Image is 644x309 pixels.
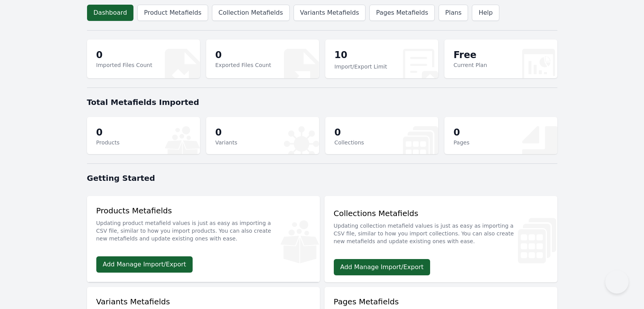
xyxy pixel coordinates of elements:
div: Products Metafields [96,205,311,247]
p: 10 [335,49,387,63]
p: Free [454,49,487,61]
h1: Getting Started [87,173,557,184]
div: Collections Metafields [334,208,548,250]
p: 0 [96,126,120,139]
p: Products [96,139,120,146]
p: Exported Files Count [215,61,272,69]
a: Product Metafields [137,5,208,21]
iframe: Toggle Customer Support [605,270,629,294]
p: Current Plan [454,61,487,69]
p: 0 [215,49,272,61]
a: Dashboard [87,5,134,21]
p: 0 [454,126,470,139]
p: 0 [335,126,364,139]
p: Collections [335,139,364,146]
p: Import/Export Limit [335,63,387,70]
p: Variants [215,139,237,146]
p: Updating product metafield values is just as easy as importing a CSV file, similar to how you imp... [96,216,311,242]
a: Plans [439,5,468,21]
p: Pages [454,139,470,146]
p: 0 [215,126,237,139]
a: Variants Metafields [294,5,366,21]
p: 0 [96,49,152,61]
p: Updating collection metafield values is just as easy as importing a CSV file, similar to how you ... [334,219,548,245]
a: Collection Metafields [212,5,290,21]
a: Add Manage Import/Export [334,259,430,275]
a: Pages Metafields [369,5,435,21]
a: Help [472,5,499,21]
a: Add Manage Import/Export [96,256,193,273]
h1: Total Metafields Imported [87,97,557,108]
p: Imported Files Count [96,61,152,69]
